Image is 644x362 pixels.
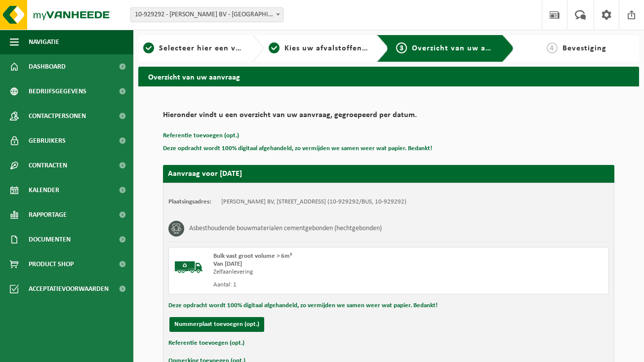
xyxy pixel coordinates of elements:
span: Product Shop [29,252,74,277]
a: 2Kies uw afvalstoffen en recipiënten [269,42,369,54]
span: Bedrijfsgegevens [29,79,86,104]
button: Nummerplaat toevoegen (opt.) [169,317,264,332]
span: 3 [396,42,407,53]
button: Referentie toevoegen (opt.) [163,129,239,142]
span: Documenten [29,227,71,252]
span: 4 [547,42,558,53]
td: [PERSON_NAME] BV, [STREET_ADDRESS] (10-929292/BUS, 10-929292) [221,198,406,206]
button: Deze opdracht wordt 100% digitaal afgehandeld, zo vermijden we samen weer wat papier. Bedankt! [163,142,432,155]
span: 2 [269,42,280,53]
span: Kies uw afvalstoffen en recipiënten [284,44,420,52]
span: Rapportage [29,202,67,227]
strong: Plaatsingsadres: [168,199,211,205]
span: 10-929292 - JOACHIM MORTIER BV - TORHOUT [131,8,283,22]
img: BL-SO-LV.png [174,252,203,282]
span: Bevestiging [563,44,606,52]
div: Aantal: 1 [213,281,428,289]
span: 1 [143,42,154,53]
span: Selecteer hier een vestiging [159,44,266,52]
span: Kalender [29,178,59,202]
div: Zelfaanlevering [213,268,428,276]
h3: Asbesthoudende bouwmaterialen cementgebonden (hechtgebonden) [189,221,382,237]
span: Bulk vast groot volume > 6m³ [213,253,292,259]
h2: Overzicht van uw aanvraag [138,67,639,86]
strong: Van [DATE] [213,261,242,267]
span: Acceptatievoorwaarden [29,277,109,301]
strong: Aanvraag voor [DATE] [168,170,242,178]
h2: Hieronder vindt u een overzicht van uw aanvraag, gegroepeerd per datum. [163,111,614,124]
span: Dashboard [29,54,66,79]
span: Contactpersonen [29,104,86,128]
button: Deze opdracht wordt 100% digitaal afgehandeld, zo vermijden we samen weer wat papier. Bedankt! [168,299,438,312]
button: Referentie toevoegen (opt.) [168,337,244,350]
span: Overzicht van uw aanvraag [412,44,516,52]
span: Navigatie [29,30,59,54]
span: 10-929292 - JOACHIM MORTIER BV - TORHOUT [130,7,283,22]
span: Gebruikers [29,128,66,153]
a: 1Selecteer hier een vestiging [143,42,244,54]
span: Contracten [29,153,67,178]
